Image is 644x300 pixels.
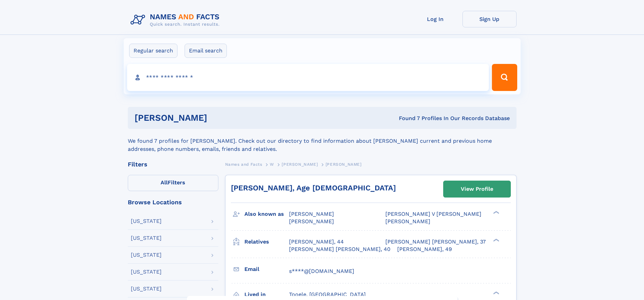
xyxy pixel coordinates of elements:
[492,64,517,91] button: Search Button
[385,211,481,217] span: [PERSON_NAME] V [PERSON_NAME]
[161,179,168,186] span: All
[492,210,500,215] div: ❯
[231,184,396,192] a: [PERSON_NAME], Age [DEMOGRAPHIC_DATA]
[128,129,517,153] div: We found 7 profiles for [PERSON_NAME]. Check out our directory to find information about [PERSON_...
[397,246,452,253] a: [PERSON_NAME], 49
[131,252,162,258] div: [US_STATE]
[225,160,262,168] a: Names and Facts
[131,269,162,275] div: [US_STATE]
[385,218,430,225] span: [PERSON_NAME]
[185,44,227,58] label: Email search
[282,160,318,168] a: [PERSON_NAME]
[492,238,500,242] div: ❯
[244,236,289,248] h3: Relatives
[244,263,289,275] h3: Email
[129,44,177,58] label: Regular search
[461,181,493,197] div: View Profile
[131,235,162,241] div: [US_STATE]
[128,161,218,167] div: Filters
[289,218,334,225] span: [PERSON_NAME]
[282,162,318,167] span: [PERSON_NAME]
[326,162,362,167] span: [PERSON_NAME]
[270,160,274,168] a: W
[385,238,486,246] a: [PERSON_NAME] [PERSON_NAME], 37
[289,238,344,246] a: [PERSON_NAME], 44
[462,11,517,27] a: Sign Up
[408,11,462,27] a: Log In
[289,211,334,217] span: [PERSON_NAME]
[135,114,303,122] h1: [PERSON_NAME]
[270,162,274,167] span: W
[289,246,390,253] a: [PERSON_NAME] [PERSON_NAME], 40
[128,199,218,205] div: Browse Locations
[131,218,162,224] div: [US_STATE]
[128,175,218,191] label: Filters
[444,181,510,197] a: View Profile
[492,291,500,295] div: ❯
[131,286,162,292] div: [US_STATE]
[244,208,289,220] h3: Also known as
[127,64,489,91] input: search input
[128,11,225,29] img: Logo Names and Facts
[303,115,510,122] div: Found 7 Profiles In Our Records Database
[289,291,366,298] span: Tooele, [GEOGRAPHIC_DATA]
